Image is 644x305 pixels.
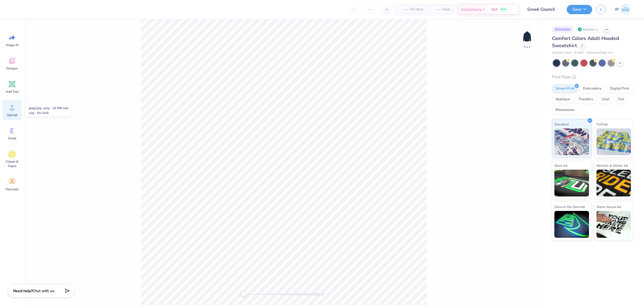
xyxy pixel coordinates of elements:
span: Water based Ink [597,204,621,210]
span: Add Text [6,90,19,94]
img: Water based Ink [597,211,631,238]
img: Back [522,31,532,42]
span: Glow in the Dark Ink [554,204,585,210]
span: – – [398,7,409,12]
div: Print Type [552,74,633,80]
div: Embroidery [580,85,605,93]
div: Foil [615,95,627,103]
img: Glow in the Dark Ink [554,211,589,238]
input: – – [360,5,380,14]
span: Puff Ink [597,121,608,127]
div: # 526286A [552,26,573,33]
img: Puff Ink [597,128,631,155]
div: .jpeg/.jpg, .png - 10 MB max [28,106,68,110]
input: Untitled Design [523,4,563,15]
span: Per Item [410,7,423,12]
span: – – [430,7,441,12]
span: Minimum Order: 12 + [587,51,613,55]
span: Neon Ink [554,163,568,168]
div: Vinyl [598,95,613,103]
span: Designs [6,66,18,70]
div: Screen Print [552,85,578,93]
span: JP [615,6,619,13]
img: Neon Ink [554,170,589,196]
span: Chat with us. [32,288,55,293]
img: Standard [554,128,589,155]
strong: Need help? [13,288,32,293]
span: Comfort Colors Adult Hooded Sweatshirt [552,35,619,49]
span: N/A [491,7,498,12]
span: Est. Delivery [461,7,482,12]
span: Upload [7,113,17,117]
span: Free [501,8,506,11]
div: .svg - No limit [28,110,68,115]
div: Applique [552,95,573,103]
span: # 1567 [575,51,584,55]
div: Transfers [575,95,597,103]
span: Image AI [6,43,19,47]
img: Metallic & Glitter Ink [597,170,631,196]
button: Save [567,5,592,14]
div: Back [524,44,530,49]
span: Metallic & Glitter Ink [597,163,628,168]
div: Digital Print [607,85,633,93]
span: Standard [554,121,569,127]
div: Rhinestones [552,106,578,114]
span: Decorate [6,187,19,191]
span: Comfort Colors [552,51,572,55]
span: Clipart & logos [3,159,21,168]
div: Revision 1 [576,26,601,33]
span: Total [442,7,450,12]
a: JP [612,4,633,15]
div: Accessibility label [241,292,246,297]
span: Greek [8,136,16,140]
img: John Paul Torres [620,4,631,15]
